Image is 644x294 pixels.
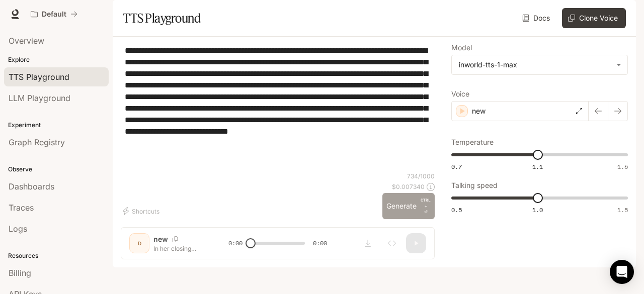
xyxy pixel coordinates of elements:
div: inworld-tts-1-max [452,55,627,74]
span: 0.7 [451,162,462,171]
button: Clone Voice [562,8,626,28]
p: Talking speed [451,182,498,189]
p: new [472,106,486,116]
button: GenerateCTRL +⏎ [382,193,435,219]
button: All workspaces [26,4,82,24]
p: Default [42,10,66,19]
h1: TTS Playground [123,8,201,28]
span: 1.1 [532,162,543,171]
p: Voice [451,90,469,97]
div: inworld-tts-1-max [459,60,611,70]
button: Shortcuts [121,203,164,219]
span: 0.5 [451,206,462,214]
span: 1.5 [617,206,628,214]
div: Open Intercom Messenger [610,260,634,284]
span: 1.5 [617,162,628,171]
p: Model [451,44,472,51]
p: ⏎ [421,197,431,215]
p: Temperature [451,139,494,146]
a: Docs [520,8,554,28]
p: CTRL + [421,197,431,209]
span: 1.0 [532,206,543,214]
